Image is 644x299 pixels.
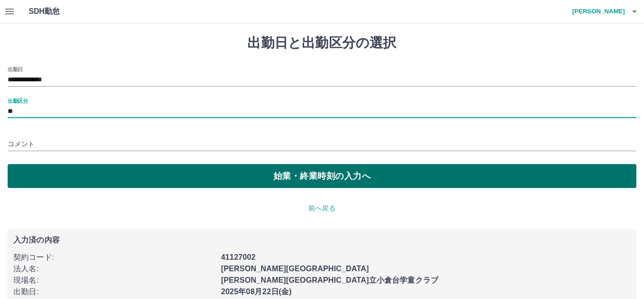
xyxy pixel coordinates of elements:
b: [PERSON_NAME][GEOGRAPHIC_DATA]立小倉台学童クラブ [221,276,438,284]
p: 法人名 : [13,263,215,275]
p: 前へ戻る [8,203,636,213]
b: 41127002 [221,253,255,261]
p: 入力済の内容 [13,236,631,244]
p: 契約コード : [13,252,215,263]
p: 現場名 : [13,275,215,286]
label: 出勤日 [8,66,23,73]
p: 出勤日 : [13,286,215,298]
button: 始業・終業時刻の入力へ [8,164,636,188]
h1: 出勤日と出勤区分の選択 [8,35,636,51]
b: [PERSON_NAME][GEOGRAPHIC_DATA] [221,265,369,273]
label: 出勤区分 [8,97,28,104]
b: 2025年08月22日(金) [221,288,292,296]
